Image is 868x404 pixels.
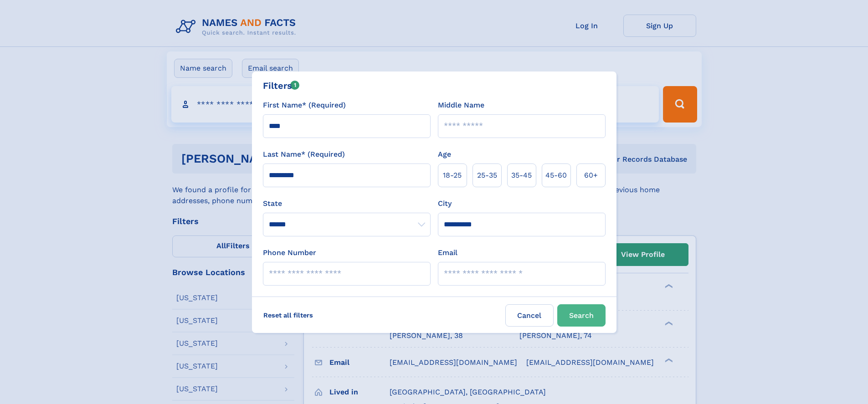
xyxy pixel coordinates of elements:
[438,100,484,111] label: Middle Name
[263,198,431,209] label: State
[557,304,606,327] button: Search
[438,149,451,160] label: Age
[438,247,457,258] label: Email
[263,100,346,111] label: First Name* (Required)
[263,149,345,160] label: Last Name* (Required)
[443,170,462,181] span: 18‑25
[438,198,452,209] label: City
[545,170,567,181] span: 45‑60
[477,170,497,181] span: 25‑35
[263,79,300,92] div: Filters
[584,170,598,181] span: 60+
[511,170,532,181] span: 35‑45
[505,304,554,327] label: Cancel
[257,304,319,326] label: Reset all filters
[263,247,316,258] label: Phone Number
